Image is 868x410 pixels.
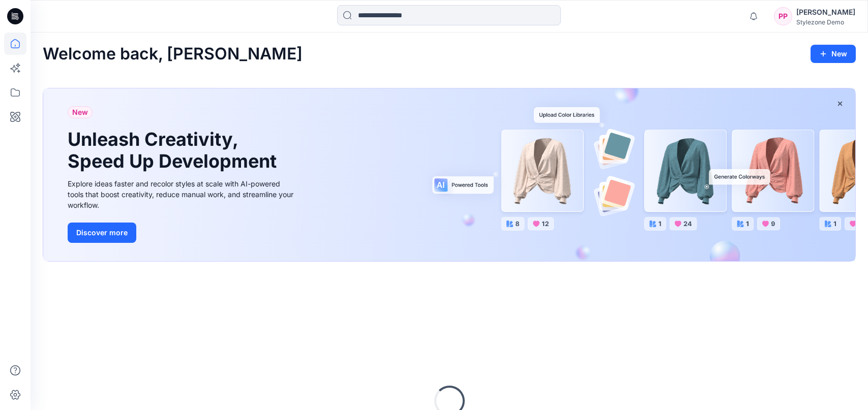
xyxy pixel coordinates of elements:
h2: Welcome back, [PERSON_NAME] [43,45,303,64]
span: New [72,106,88,118]
button: Discover more [68,223,136,243]
button: New [811,45,856,63]
h1: Unleash Creativity, Speed Up Development [68,129,281,172]
a: Discover more [68,223,296,243]
div: PP [774,7,792,25]
div: Stylezone Demo [796,18,855,26]
div: Explore ideas faster and recolor styles at scale with AI-powered tools that boost creativity, red... [68,178,296,210]
div: [PERSON_NAME] [796,6,855,18]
